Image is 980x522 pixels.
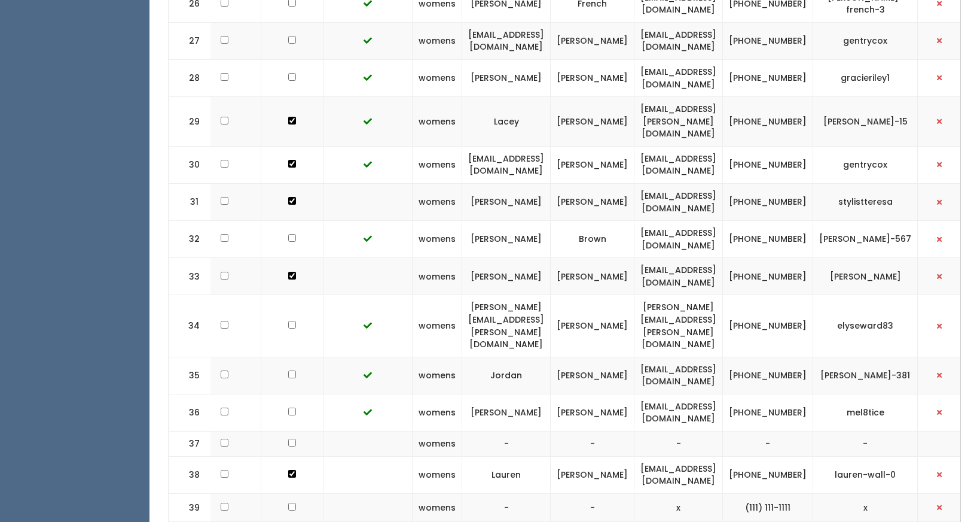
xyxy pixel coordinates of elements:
[551,456,634,493] td: [PERSON_NAME]
[169,221,211,258] td: 32
[413,456,462,493] td: womens
[413,59,462,96] td: womens
[813,258,918,295] td: [PERSON_NAME]
[462,59,551,96] td: [PERSON_NAME]
[634,357,723,394] td: [EMAIL_ADDRESS][DOMAIN_NAME]
[551,357,634,394] td: [PERSON_NAME]
[169,394,211,431] td: 36
[413,146,462,183] td: womens
[413,493,462,521] td: womens
[813,432,918,457] td: -
[813,221,918,258] td: [PERSON_NAME]-567
[462,394,551,431] td: [PERSON_NAME]
[169,258,211,295] td: 33
[462,456,551,493] td: Lauren
[813,394,918,431] td: mel8tice
[813,59,918,96] td: gracieriley1
[813,146,918,183] td: gentrycox
[813,295,918,357] td: elyseward83
[462,97,551,147] td: Lacey
[723,59,813,96] td: [PHONE_NUMBER]
[813,97,918,147] td: [PERSON_NAME]-15
[634,59,723,96] td: [EMAIL_ADDRESS][DOMAIN_NAME]
[634,493,723,521] td: x
[413,258,462,295] td: womens
[413,221,462,258] td: womens
[462,258,551,295] td: [PERSON_NAME]
[551,146,634,183] td: [PERSON_NAME]
[634,456,723,493] td: [EMAIL_ADDRESS][DOMAIN_NAME]
[413,183,462,220] td: womens
[634,432,723,457] td: -
[634,146,723,183] td: [EMAIL_ADDRESS][DOMAIN_NAME]
[413,97,462,147] td: womens
[169,22,211,59] td: 27
[551,221,634,258] td: Brown
[813,456,918,493] td: lauren-wall-0
[462,146,551,183] td: [EMAIL_ADDRESS][DOMAIN_NAME]
[634,221,723,258] td: [EMAIL_ADDRESS][DOMAIN_NAME]
[723,456,813,493] td: [PHONE_NUMBER]
[169,456,211,493] td: 38
[169,59,211,96] td: 28
[551,394,634,431] td: [PERSON_NAME]
[551,97,634,147] td: [PERSON_NAME]
[723,97,813,147] td: [PHONE_NUMBER]
[551,258,634,295] td: [PERSON_NAME]
[813,183,918,220] td: stylistteresa
[634,183,723,220] td: [EMAIL_ADDRESS][DOMAIN_NAME]
[551,183,634,220] td: [PERSON_NAME]
[462,295,551,357] td: [PERSON_NAME][EMAIL_ADDRESS][PERSON_NAME][DOMAIN_NAME]
[413,357,462,394] td: womens
[551,432,634,457] td: -
[551,493,634,521] td: -
[723,394,813,431] td: [PHONE_NUMBER]
[723,493,813,521] td: (111) 111-1111
[169,146,211,183] td: 30
[723,295,813,357] td: [PHONE_NUMBER]
[723,357,813,394] td: [PHONE_NUMBER]
[634,22,723,59] td: [EMAIL_ADDRESS][DOMAIN_NAME]
[462,493,551,521] td: -
[723,221,813,258] td: [PHONE_NUMBER]
[551,22,634,59] td: [PERSON_NAME]
[462,22,551,59] td: [EMAIL_ADDRESS][DOMAIN_NAME]
[169,432,211,457] td: 37
[723,146,813,183] td: [PHONE_NUMBER]
[169,183,211,220] td: 31
[169,97,211,147] td: 29
[413,295,462,357] td: womens
[723,258,813,295] td: [PHONE_NUMBER]
[413,22,462,59] td: womens
[413,432,462,457] td: womens
[551,295,634,357] td: [PERSON_NAME]
[169,493,211,521] td: 39
[634,394,723,431] td: [EMAIL_ADDRESS][DOMAIN_NAME]
[813,22,918,59] td: gentrycox
[723,432,813,457] td: -
[462,357,551,394] td: Jordan
[634,97,723,147] td: [EMAIL_ADDRESS][PERSON_NAME][DOMAIN_NAME]
[413,394,462,431] td: womens
[813,493,918,521] td: x
[462,432,551,457] td: -
[723,183,813,220] td: [PHONE_NUMBER]
[723,22,813,59] td: [PHONE_NUMBER]
[169,295,211,357] td: 34
[813,357,918,394] td: [PERSON_NAME]-381
[169,357,211,394] td: 35
[634,295,723,357] td: [PERSON_NAME][EMAIL_ADDRESS][PERSON_NAME][DOMAIN_NAME]
[634,258,723,295] td: [EMAIL_ADDRESS][DOMAIN_NAME]
[551,59,634,96] td: [PERSON_NAME]
[462,221,551,258] td: [PERSON_NAME]
[462,183,551,220] td: [PERSON_NAME]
